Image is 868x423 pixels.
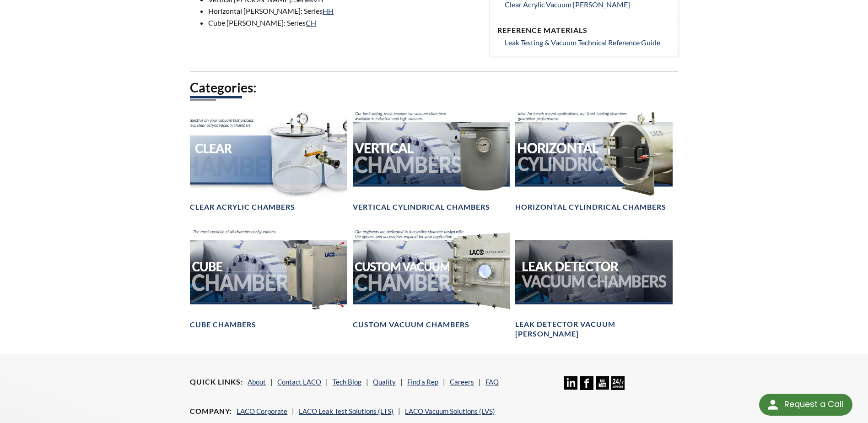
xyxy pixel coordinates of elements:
[190,79,678,96] h2: Categories:
[515,227,672,339] a: Leak Test Vacuum Chambers headerLeak Detector Vacuum [PERSON_NAME]
[277,378,321,386] a: Contact LACO
[237,407,287,415] a: LACO Corporate
[611,383,625,391] a: 24/7 Support
[353,202,490,212] h4: Vertical Cylindrical Chambers
[299,407,394,415] a: LACO Leak Test Solutions (LTS)
[405,407,495,415] a: LACO Vacuum Solutions (LVS)
[515,202,666,212] h4: Horizontal Cylindrical Chambers
[515,109,672,212] a: Horizontal Cylindrical headerHorizontal Cylindrical Chambers
[333,378,361,386] a: Tech Blog
[611,376,625,390] img: 24/7 Support Icon
[208,5,478,17] li: Horizontal [PERSON_NAME]: Series
[306,18,316,27] a: CH
[190,377,243,387] h4: Quick Links
[190,109,347,212] a: Clear Chambers headerClear Acrylic Chambers
[784,394,843,415] div: Request a Call
[353,227,510,330] a: Custom Vacuum Chamber headerCustom Vacuum Chambers
[190,202,295,212] h4: Clear Acrylic Chambers
[407,378,438,386] a: Find a Rep
[515,320,672,339] h4: Leak Detector Vacuum [PERSON_NAME]
[190,320,256,330] h4: Cube Chambers
[505,37,670,49] a: Leak Testing & Vacuum Technical Reference Guide
[190,407,232,416] h4: Company
[505,38,660,47] span: Leak Testing & Vacuum Technical Reference Guide
[208,17,478,29] li: Cube [PERSON_NAME]: Series
[450,378,474,386] a: Careers
[373,378,396,386] a: Quality
[485,378,499,386] a: FAQ
[190,227,347,330] a: Cube Chambers headerCube Chambers
[759,394,852,416] div: Request a Call
[766,397,780,412] img: round button
[497,26,670,35] h4: Reference Materials
[353,109,510,212] a: Vertical Vacuum Chambers headerVertical Cylindrical Chambers
[353,320,469,330] h4: Custom Vacuum Chambers
[248,378,266,386] a: About
[323,6,334,15] a: HH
